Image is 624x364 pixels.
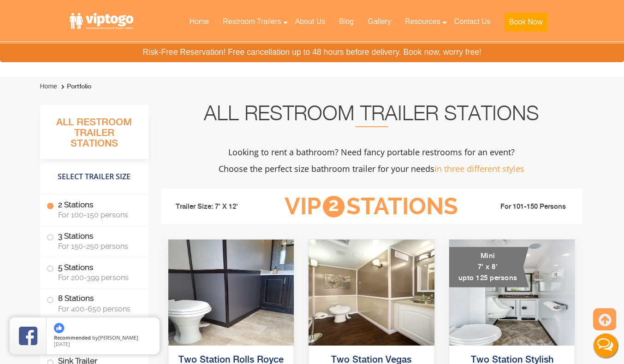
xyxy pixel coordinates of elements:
a: Contact Us [447,12,497,32]
li: For 101-150 Persons [473,201,576,212]
img: thumbs up icon [54,323,64,333]
a: Gallery [361,12,398,32]
li: Trailer Size: 7' X 12' [167,193,271,221]
span: For 200-399 persons [58,273,137,282]
h3: All Restroom Trailer Stations [40,114,149,159]
a: Restroom Trailers [216,12,288,32]
p: Looking to rent a bathroom? Need fancy portable restrooms for an event? Choose the perfect size b... [161,144,582,177]
span: 2 [323,196,345,217]
span: For 100-150 persons [58,211,137,219]
div: Mini 7' x 8' upto 125 persons [449,247,529,288]
span: For 400-650 persons [58,305,137,313]
span: [PERSON_NAME] [98,334,138,341]
h4: Select Trailer Size [40,164,149,190]
label: 3 Stations [47,226,142,255]
span: [DATE] [54,341,70,347]
li: Portfolio [59,81,91,92]
a: Blog [332,12,361,32]
span: by [54,335,152,341]
button: Live Chat [587,327,624,364]
a: Home [182,12,216,32]
h2: All Restroom Trailer Stations [161,105,582,127]
h3: VIP Stations [270,194,472,219]
label: 8 Stations [47,289,142,317]
img: Side view of two station restroom trailer with separate doors for males and females [309,240,434,346]
img: A mini restroom trailer with two separate stations and separate doors for males and females [449,240,575,346]
button: Book Now [505,13,547,31]
a: About Us [288,12,332,32]
a: Resources [398,12,447,32]
a: Home [40,82,57,90]
label: 5 Stations [47,258,142,286]
a: Book Now [498,12,554,37]
span: in three different styles [434,163,524,174]
label: 2 Stations [47,195,142,223]
span: Recommended [54,334,91,341]
img: Review Rating [19,327,37,345]
span: For 150-250 persons [58,242,137,251]
img: Side view of two station restroom trailer with separate doors for males and females [168,240,294,346]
